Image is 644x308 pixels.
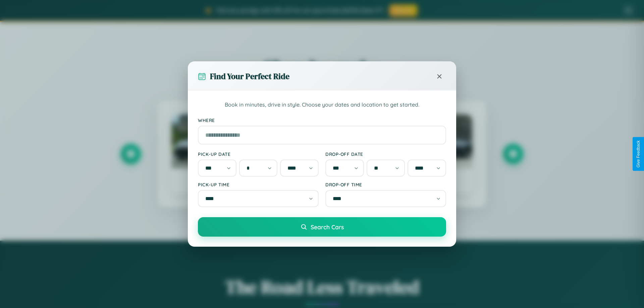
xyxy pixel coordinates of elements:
[325,182,446,187] label: Drop-off Time
[311,223,344,231] span: Search Cars
[198,101,446,109] p: Book in minutes, drive in style. Choose your dates and location to get started.
[198,117,446,123] label: Where
[198,217,446,237] button: Search Cars
[198,151,319,157] label: Pick-up Date
[210,71,289,82] h3: Find Your Perfect Ride
[198,182,319,187] label: Pick-up Time
[325,151,446,157] label: Drop-off Date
